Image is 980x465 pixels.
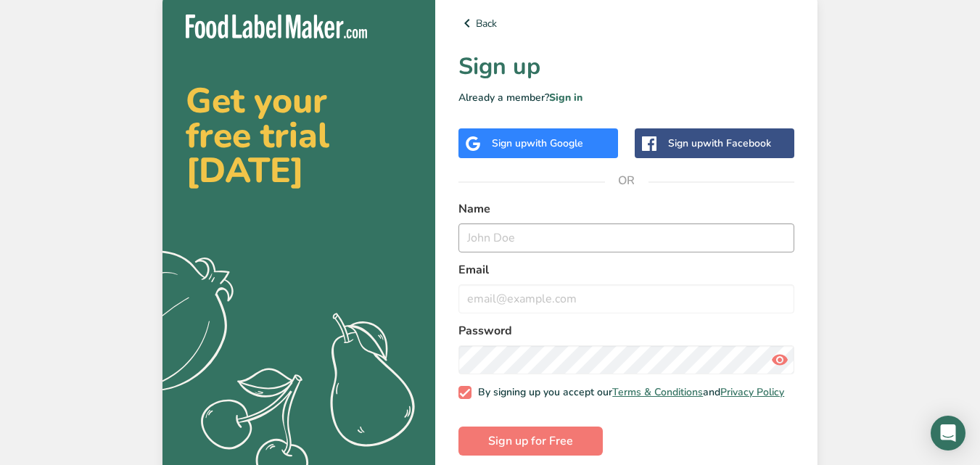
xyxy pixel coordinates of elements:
label: Name [458,200,794,218]
span: with Google [527,136,583,150]
input: John Doe [458,223,794,252]
img: Food Label Maker [186,15,367,38]
a: Terms & Conditions [612,385,703,399]
p: Already a member? [458,90,794,105]
a: Privacy Policy [720,385,784,399]
label: Password [458,322,794,340]
div: Sign up [668,136,771,151]
h1: Sign up [458,49,794,84]
input: email@example.com [458,284,794,313]
div: Open Intercom Messenger [931,416,965,450]
span: OR [605,159,648,202]
a: Sign in [549,91,582,104]
span: By signing up you accept our and [472,386,785,399]
h2: Get your free trial [DATE] [186,83,412,188]
button: Sign up for Free [458,427,603,456]
div: Sign up [492,136,583,151]
label: Email [458,261,794,279]
span: Sign up for Free [488,432,573,450]
span: with Facebook [703,136,771,150]
a: Back [458,15,794,32]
